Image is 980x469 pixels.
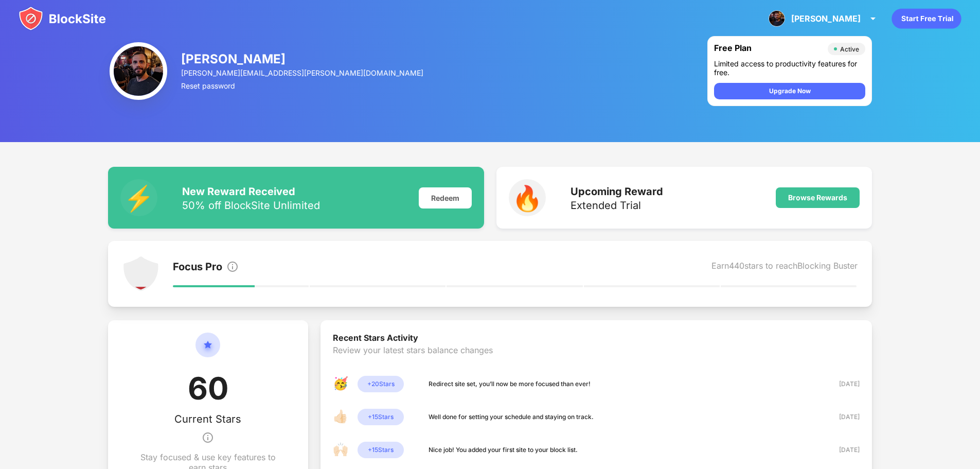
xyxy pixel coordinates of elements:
[358,409,404,425] div: + 15 Stars
[188,370,228,413] div: 60
[174,413,241,425] div: Current Stars
[823,445,860,455] div: [DATE]
[333,333,860,345] div: Recent Stars Activity
[788,194,847,202] div: Browse Rewards
[173,260,222,275] div: Focus Pro
[509,179,546,216] div: 🔥
[711,260,858,275] div: Earn 440 stars to reach Blocking Buster
[182,185,320,198] div: New Reward Received
[769,10,785,27] img: AAcHTtfS0ASwoPwga0okg0tg7AgF5ME0thgSTJc_bdj9Nw=s96-c
[333,409,349,425] div: 👍🏻
[195,333,220,370] img: circle-star.svg
[823,412,860,422] div: [DATE]
[226,260,239,273] img: info.svg
[182,200,320,211] div: 50% off BlockSite Unlimited
[333,345,860,376] div: Review your latest stars balance changes
[419,187,472,209] div: Redeem
[202,425,214,450] img: info.svg
[571,200,663,211] div: Extended Trial
[181,68,424,77] div: [PERSON_NAME][EMAIL_ADDRESS][PERSON_NAME][DOMAIN_NAME]
[181,51,424,66] div: [PERSON_NAME]
[571,185,663,198] div: Upcoming Reward
[181,81,424,90] div: Reset password
[791,13,861,24] div: [PERSON_NAME]
[358,442,404,458] div: + 15 Stars
[769,86,811,96] div: Upgrade Now
[429,412,594,422] div: Well done for setting your schedule and staying on track.
[358,376,404,392] div: + 20 Stars
[429,379,591,389] div: Redirect site set, you’ll now be more focused than ever!
[110,42,167,100] img: AAcHTtfS0ASwoPwga0okg0tg7AgF5ME0thgSTJc_bdj9Nw=s96-c
[823,379,860,389] div: [DATE]
[714,59,865,77] div: Limited access to productivity features for free.
[840,45,859,53] div: Active
[333,376,349,392] div: 🥳
[714,43,823,55] div: Free Plan
[429,445,578,455] div: Nice job! You added your first site to your block list.
[122,255,159,292] img: points-level-1.svg
[892,8,961,29] div: animation
[120,179,157,216] div: ⚡️
[333,442,349,458] div: 🙌🏻
[19,6,106,31] img: blocksite-icon.svg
